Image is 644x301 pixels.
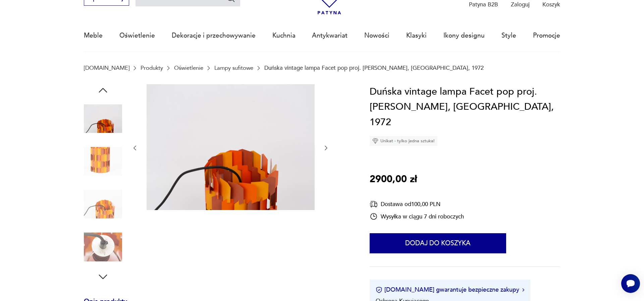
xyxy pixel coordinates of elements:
[370,233,506,253] button: Dodaj do koszyka
[376,287,382,293] img: Ikona certyfikatu
[370,172,417,187] p: 2900,00 zł
[84,65,129,71] a: [DOMAIN_NAME]
[469,1,498,8] p: Patyna B2B
[522,288,524,292] img: Ikona strzałki w prawo
[364,20,389,51] a: Nowości
[370,84,560,130] h1: Duńska vintage lampa Facet pop proj. [PERSON_NAME], [GEOGRAPHIC_DATA], 1972
[84,20,103,51] a: Meble
[272,20,296,51] a: Kuchnia
[174,65,203,71] a: Oświetlenie
[370,200,378,208] img: Ikona dostawy
[119,20,155,51] a: Oświetlenie
[214,65,253,71] a: Lampy sufitowe
[443,20,485,51] a: Ikony designu
[372,138,378,144] img: Ikona diamentu
[84,142,122,181] img: Zdjęcie produktu Duńska vintage lampa Facet pop proj. Louis Weisdorf, Lufa, 1972
[172,20,256,51] a: Dekoracje i przechowywanie
[511,1,530,8] p: Zaloguj
[264,65,484,71] p: Duńska vintage lampa Facet pop proj. [PERSON_NAME], [GEOGRAPHIC_DATA], 1972
[370,136,437,146] div: Unikat - tylko jedna sztuka!
[376,286,524,294] button: [DOMAIN_NAME] gwarantuje bezpieczne zakupy
[84,185,122,223] img: Zdjęcie produktu Duńska vintage lampa Facet pop proj. Louis Weisdorf, Lufa, 1972
[147,84,315,210] img: Zdjęcie produktu Duńska vintage lampa Facet pop proj. Louis Weisdorf, Lufa, 1972
[141,65,163,71] a: Produkty
[370,200,464,208] div: Dostawa od 100,00 PLN
[84,228,122,266] img: Zdjęcie produktu Duńska vintage lampa Facet pop proj. Louis Weisdorf, Lufa, 1972
[533,20,560,51] a: Promocje
[542,1,560,8] p: Koszyk
[621,274,640,293] iframe: Smartsupp widget button
[84,100,122,138] img: Zdjęcie produktu Duńska vintage lampa Facet pop proj. Louis Weisdorf, Lufa, 1972
[312,20,347,51] a: Antykwariat
[501,20,516,51] a: Style
[370,212,464,220] div: Wysyłka w ciągu 7 dni roboczych
[406,20,427,51] a: Klasyki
